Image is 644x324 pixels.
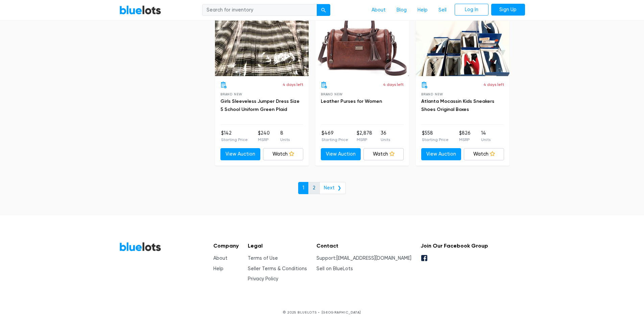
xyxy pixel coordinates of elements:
[421,92,443,96] span: Brand New
[381,130,390,143] li: 36
[316,266,353,272] a: Sell on BlueLots
[459,130,471,143] li: $826
[433,4,452,17] a: Sell
[263,148,303,160] a: Watch
[248,255,278,261] a: Terms of Use
[220,92,242,96] span: Brand New
[316,242,411,249] h5: Contact
[248,242,307,249] h5: Legal
[321,92,343,96] span: Brand New
[455,4,488,16] a: Log In
[280,137,290,143] p: Units
[213,242,239,249] h5: Company
[119,5,161,15] a: BlueLots
[319,182,346,194] a: Next ❯
[119,242,161,252] a: BlueLots
[366,4,391,17] a: About
[258,130,270,143] li: $240
[321,130,348,143] li: $469
[483,82,504,88] p: 4 days left
[220,98,300,112] a: Girls Sleeveless Jumper Dress Size 5 School Uniform Green Plaid
[308,182,320,194] a: 2
[464,148,504,160] a: Watch
[363,148,404,160] a: Watch
[321,148,361,160] a: View Auction
[316,255,411,262] li: Support:
[421,242,488,249] h5: Join Our Facebook Group
[357,130,372,143] li: $2,878
[383,82,404,88] p: 4 days left
[283,82,303,88] p: 4 days left
[221,137,248,143] p: Starting Price
[381,137,390,143] p: Units
[202,4,317,16] input: Search for inventory
[213,255,228,261] a: About
[315,5,409,76] a: Live Auction 0 bids
[298,182,309,194] a: 1
[220,148,261,160] a: View Auction
[421,98,494,112] a: Atlanta Mocassin Kids Sneakers Shoes Original Boxes
[258,137,270,143] p: MSRP
[221,130,248,143] li: $142
[421,148,461,160] a: View Auction
[280,130,290,143] li: 8
[481,130,491,143] li: 14
[422,137,449,143] p: Starting Price
[119,310,525,315] p: © 2025 BLUELOTS • [GEOGRAPHIC_DATA]
[412,4,433,17] a: Help
[357,137,372,143] p: MSRP
[491,4,525,16] a: Sign Up
[459,137,471,143] p: MSRP
[321,98,382,104] a: Leather Purses for Women
[215,5,309,76] a: Live Auction 0 bids
[248,266,307,272] a: Seller Terms & Conditions
[213,266,223,272] a: Help
[416,5,509,76] a: Live Auction 0 bids
[422,130,449,143] li: $558
[336,255,411,261] a: [EMAIL_ADDRESS][DOMAIN_NAME]
[481,137,491,143] p: Units
[321,137,348,143] p: Starting Price
[391,4,412,17] a: Blog
[248,276,278,282] a: Privacy Policy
